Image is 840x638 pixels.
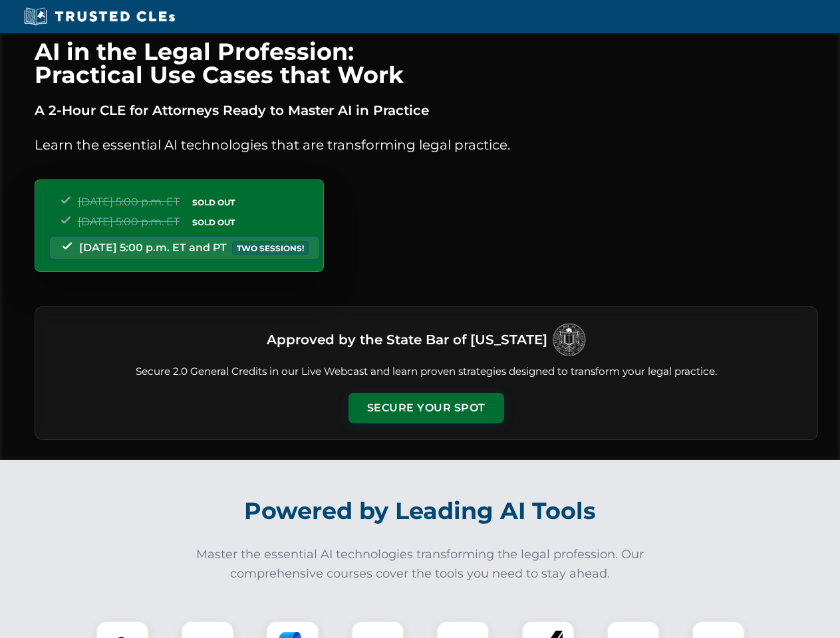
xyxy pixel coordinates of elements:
span: [DATE] 5:00 p.m. ET [78,195,180,208]
p: Secure 2.0 General Credits in our Live Webcast and learn proven strategies designed to transform ... [51,364,801,379]
span: SOLD OUT [188,195,239,209]
p: Learn the essential AI technologies that are transforming legal practice. [35,134,818,156]
span: SOLD OUT [188,215,239,229]
p: Master the essential AI technologies transforming the legal profession. Our comprehensive courses... [188,545,653,584]
h3: Approved by the State Bar of [US_STATE] [267,328,547,352]
h1: AI in the Legal Profession: Practical Use Cases that Work [35,40,818,86]
button: Secure Your Spot [349,393,504,423]
p: A 2-Hour CLE for Attorneys Ready to Master AI in Practice [35,100,818,121]
h2: Powered by Leading AI Tools [52,488,789,534]
img: Logo [553,323,586,356]
img: Trusted CLEs [20,7,179,27]
span: [DATE] 5:00 p.m. ET [78,215,180,228]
